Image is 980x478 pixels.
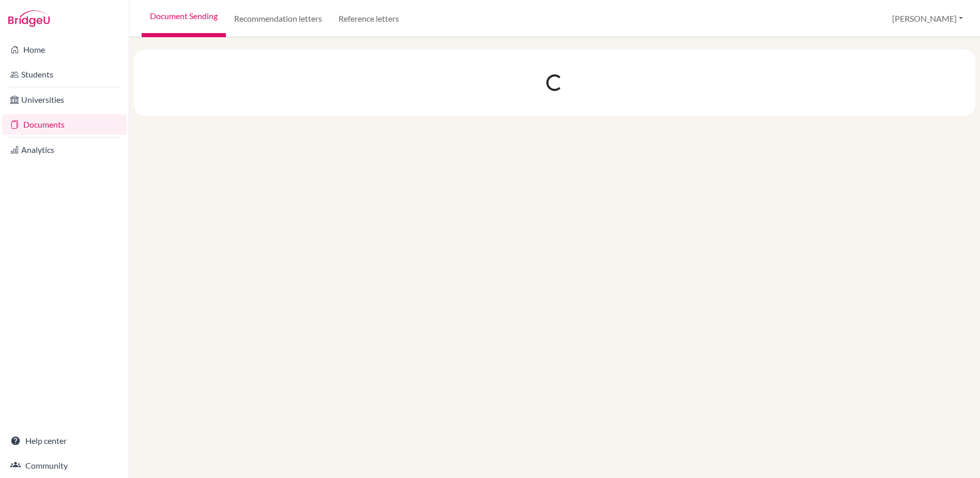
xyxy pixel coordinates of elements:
[2,430,127,451] a: Help center
[887,9,968,28] button: [PERSON_NAME]
[8,10,50,27] img: Bridge-U
[2,140,127,160] a: Analytics
[2,455,127,476] a: Community
[2,39,127,60] a: Home
[2,89,127,110] a: Universities
[2,64,127,85] a: Students
[2,114,127,135] a: Documents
